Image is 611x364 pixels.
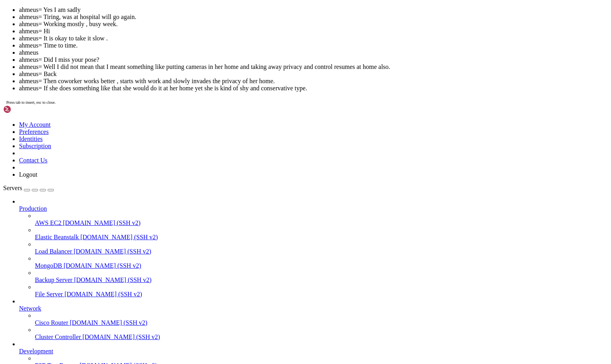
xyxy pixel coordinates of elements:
span: +rules [76,253,95,259]
span: >> [219,265,225,271]
li: ahmeus= Back [19,71,608,78]
a: Cisco Router [DOMAIN_NAME] (SSH v2) [35,319,608,326]
li: ahmeus= Working mostly , busy week. [19,21,608,28]
a: Load Balancer [DOMAIN_NAME] (SSH v2) [35,248,608,255]
li: Network [19,298,608,341]
span: white [108,128,124,134]
a: Subscription [19,143,51,149]
span: m [181,128,184,134]
span: [DOMAIN_NAME] (SSH v2) [63,219,141,226]
span: >> [44,57,51,63]
x-row: Rain Elf. Latex enclosure. Anal addict. 17m OOC [3,122,508,128]
x-row: [PERSON_NAME] A 20ish y/o enchantress w/ black hair 1m OOC [3,217,508,223]
x-row: p ahme [3,324,508,330]
x-row: who mana [3,306,508,312]
li: ahmeus= It is okay to take it slow . [19,35,608,42]
span: Servers [3,185,22,191]
x-row: [PERSON_NAME] fit horseman in his [DEMOGRAPHIC_DATA] 2m OOC [3,134,508,140]
a: Elastic Beanstalk [DOMAIN_NAME] (SSH v2) [35,234,608,241]
x-row: Players [3,57,508,63]
x-row: [PERSON_NAME] A slightly rumpled computer programmer. 12m OOC [3,92,508,98]
span: [DOMAIN_NAME] (SSH v2) [74,276,152,283]
span: AWS EC2 [35,219,61,226]
span: BIGGER [146,199,165,205]
span: << [197,265,203,271]
span: Load Balancer [35,248,72,255]
span: Elastic Beanstalk [35,234,79,240]
a: Contact Us [19,157,48,164]
li: MongoDB [DOMAIN_NAME] (SSH v2) [35,255,608,269]
span: ------------------------------- [3,241,102,247]
span: [DOMAIN_NAME] (SSH v2) [70,319,147,326]
a: File Server [DOMAIN_NAME] (SSH v2) [35,291,608,298]
span: Hate [22,86,35,92]
span: File Server [35,291,63,297]
li: ahmeus= Did I miss your pose? [19,56,608,63]
span: kem [162,128,171,134]
span: -------------------------------- [136,241,238,247]
x-row: [PERSON_NAME] is [PERSON_NAME] 6m OOC [3,223,508,229]
span: << [102,241,108,247]
span: ---- [3,57,16,63]
span: nn <text>. Feel free to use the OO [403,27,511,33]
x-row: [PERSON_NAME] [PERSON_NAME] Just a girl. 20's. Pretty... ish. 2m OOC [3,211,508,217]
x-row: [PERSON_NAME] [PERSON_NAME] silken hair and hourglass body 1m OOC [3,205,508,211]
x-row: [PERSON_NAME] Why stop at ? Go 6m IC [3,199,508,205]
x-row: Brownie 24m OOC [3,152,508,158]
span: [DOMAIN_NAME] (SSH v2) [80,234,158,240]
span: Shame [38,86,54,92]
x-row: Player Name On For Idle Doing [3,312,508,318]
x-row: p [3,294,508,300]
li: Cisco Router [DOMAIN_NAME] (SSH v2) [35,312,608,326]
span: [DOMAIN_NAME] (SSH v2) [74,248,151,255]
span: +beginner [105,247,133,253]
span: [DOMAIN_NAME] (SSH v2) [63,262,141,269]
span: Want to be a helper? type ' [6,259,92,265]
x-row: Spare [PERSON_NAME] So Fucking Extra 1m OOC [3,69,508,74]
a: Preferences [19,128,49,135]
x-row: This room has been set silent. Newbies are encouraged to use the newbie channel to have their que... [3,27,508,33]
li: ahmeus [19,49,608,56]
a: Servers [3,185,54,191]
a: Production [19,205,608,212]
span: Bimbo [117,199,133,205]
x-row: [PERSON_NAME] A feline wearing antiquated clothing 12m OOC [3,187,508,193]
x-row: [PERSON_NAME] head petite teen 0s OOC [3,63,508,69]
x-row: +view here '+help view' [3,45,508,51]
x-row: [PERSON_NAME] [DEMOGRAPHIC_DATA] assassin/crime lord [DEMOGRAPHIC_DATA]. 1m OOC [3,104,508,110]
span: Production [19,205,47,212]
x-row: [PERSON_NAME] Futa Goddess with Dreadlocks 1m OOC [3,80,508,86]
a: MongoDB [DOMAIN_NAME] (SSH v2) [35,262,608,269]
span: Cisco Router [35,319,68,326]
a: Development [19,348,608,355]
span: Cluster Controller [35,334,81,340]
li: ahmeus= Then coworker works better , starts with work and slowly invades the privacy of her home. [19,78,608,85]
x-row: [PERSON_NAME] A rather shy femboi 2m OOC [3,158,508,164]
li: AWS EC2 [DOMAIN_NAME] (SSH v2) [35,212,608,227]
span: NOTE: [29,27,44,33]
span: no [174,128,181,134]
x-row: Natigaru Dark Elf Beauty wearing little 9m OOC [3,193,508,199]
span: ------------------------------------------------------------------------------ [3,288,251,294]
x-row: You last paged Manawyddan. [3,300,508,306]
li: Elastic Beanstalk [DOMAIN_NAME] (SSH v2) [35,227,608,241]
span: Pillar of Edification: [6,253,76,259]
span: [DOMAIN_NAME] (SSH v2) [82,334,160,340]
li: Production [19,198,608,298]
x-row: H.I.M. . . . 11m OOC [3,86,508,92]
a: Network [19,305,608,312]
x-row: [PERSON_NAME] Stacked ditzy-looking quarter-kitsune 3m OOC [3,74,508,80]
x-row: of others, but you see nothing but the cloud. Flashes of flesh and form ignite in your eyes as if... [3,15,508,21]
li: Backup Server [DOMAIN_NAME] (SSH v2) [35,269,608,284]
span: [DOMAIN_NAME] (SSH v2) [65,291,142,297]
x-row: Art3mis 20 Minutes into the Future 18s OOC [3,229,508,235]
x-row: Building Nexus <BN> OOC Bar And Grill <OBG> Descing Room <DR> [3,276,508,282]
span: Press tab to insert, esc to close. [6,100,56,105]
span: ----------------------------------------------------------- [51,57,238,63]
x-row: Atago Beauty in a uniform with 23m OOC [3,128,508,134]
li: Load Balancer [DOMAIN_NAME] (SSH v2) [35,241,608,255]
span: << [16,57,22,63]
span: Network [19,305,41,312]
x-row: Bayley 9m OOC [3,181,508,187]
a: Logout [19,171,37,178]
